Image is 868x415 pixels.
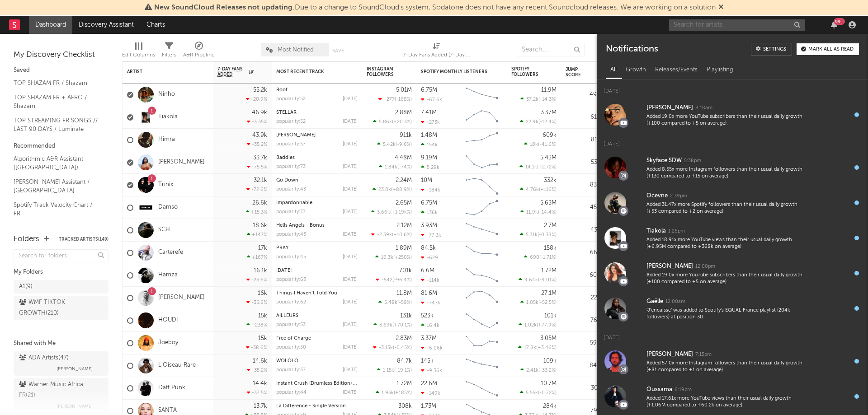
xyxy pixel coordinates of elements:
[646,395,806,409] div: Added 17.61x more YouTube views than their usual daily growth (+1.06M compared to +60.2k on avera...
[566,202,602,213] div: 45.6
[379,120,392,125] span: 5.86k
[343,277,358,282] div: [DATE]
[808,47,854,52] div: Mark all as read
[276,88,288,93] a: Roof
[276,164,306,169] div: popularity: 73
[421,245,436,251] div: 84.5k
[395,255,410,260] span: +250 %
[57,401,93,412] span: [PERSON_NAME]
[392,187,410,192] span: +88.9 %
[646,113,806,127] div: Added 19.0x more YouTube subscribers than their usual daily growth (+100 compared to +5 on average).
[597,344,868,379] a: [PERSON_NAME]7:15pmAdded 57.0x more Instagram followers than their usual daily growth (+81 compar...
[566,247,602,258] div: 66.7
[646,237,806,251] div: Added 18.91x more YouTube views than their usual daily growth (+6.95M compared to +368k on average).
[421,164,439,170] div: 5.29k
[14,378,108,413] a: Warner Music Africa FR(21)[PERSON_NAME]
[421,300,440,306] div: -747k
[396,223,412,228] div: 2.12M
[140,16,171,34] a: Charts
[276,359,298,364] a: WOLOLO
[158,384,185,392] a: Daft Punk
[381,255,393,260] span: 16.3k
[751,43,792,56] a: Settings
[540,300,555,305] span: -52.5 %
[57,364,93,374] span: [PERSON_NAME]
[526,187,539,192] span: 4.76k
[421,290,437,296] div: 81.6M
[19,281,33,292] div: A1 ( 9 )
[539,233,555,238] span: -0.38 %
[526,233,538,238] span: 5.31k
[526,97,538,102] span: 37.2k
[646,226,666,237] div: Tiakola
[246,209,267,215] div: +15.3 %
[162,38,176,65] div: Filters
[276,201,312,205] a: Impardonnable
[421,210,438,215] div: 136k
[526,210,538,215] span: 11.9k
[158,204,178,211] a: Damso
[158,407,177,415] a: SANTA
[154,4,292,11] span: New SoundCloud Releases not updating
[520,96,557,102] div: ( )
[597,291,868,326] a: Gaëlle12:00am'J'encaisse' was added to Spotify's EQUAL France playlist (204k followers) at positi...
[421,223,437,228] div: 3.93M
[520,299,557,305] div: ( )
[530,255,539,260] span: 690
[162,50,176,61] div: Filters
[520,187,557,192] div: ( )
[834,18,845,25] div: 99 +
[400,313,412,319] div: 131k
[19,353,69,364] div: ADA Artists ( 47 )
[382,278,392,283] span: -542
[421,142,438,148] div: 154k
[379,164,412,170] div: ( )
[462,287,502,309] svg: Chart title
[343,300,358,305] div: [DATE]
[158,159,205,166] a: [PERSON_NAME]
[646,191,668,201] div: Ocevne
[597,379,868,414] a: Oussama6:19pmAdded 17.61x more YouTube views than their usual daily growth (+1.06M compared to +6...
[541,110,557,116] div: 3.37M
[276,246,358,251] div: PRAY
[276,381,407,386] a: Instant Crush (Drumless Edition) (feat. [PERSON_NAME])
[566,315,602,326] div: 76.2
[396,87,412,93] div: 5.01M
[646,296,663,307] div: Gaëlle
[566,67,588,78] div: Jump Score
[276,404,346,409] a: La Différence - Single Version
[276,110,297,115] a: STELLAR
[462,84,502,106] svg: Chart title
[540,200,557,206] div: 5.63M
[19,297,83,319] div: WMF TIKTOK GROWTH ( 210 )
[378,187,391,192] span: 23.8k
[376,277,412,283] div: ( )
[542,132,557,138] div: 609k
[540,155,557,161] div: 5.43M
[511,66,543,77] div: Spotify Followers
[276,69,344,75] div: Most Recent Track
[154,4,716,11] span: : Due to a change to SoundCloud's system, Sodatone does not have any recent Soundcloud releases. ...
[385,165,397,170] span: 1.84k
[343,164,358,169] div: [DATE]
[684,158,701,164] div: 5:38pm
[14,177,99,196] a: [PERSON_NAME] Assistant / [GEOGRAPHIC_DATA]
[566,135,602,145] div: 81.3
[371,232,412,238] div: ( )
[566,89,602,100] div: 49.8
[392,210,410,215] span: +1.19k %
[646,103,693,113] div: [PERSON_NAME]
[395,155,412,161] div: 4.48M
[395,110,412,116] div: 2.88M
[217,66,246,77] span: 7-Day Fans Added
[276,178,298,183] a: Go Down
[597,79,868,97] div: [DATE]
[276,277,306,282] div: popularity: 63
[396,200,412,206] div: 2.65M
[254,177,267,183] div: 32.1k
[276,336,311,341] a: Free of Charge
[520,209,557,215] div: ( )
[646,261,693,272] div: [PERSON_NAME]
[343,142,358,147] div: [DATE]
[373,187,412,192] div: ( )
